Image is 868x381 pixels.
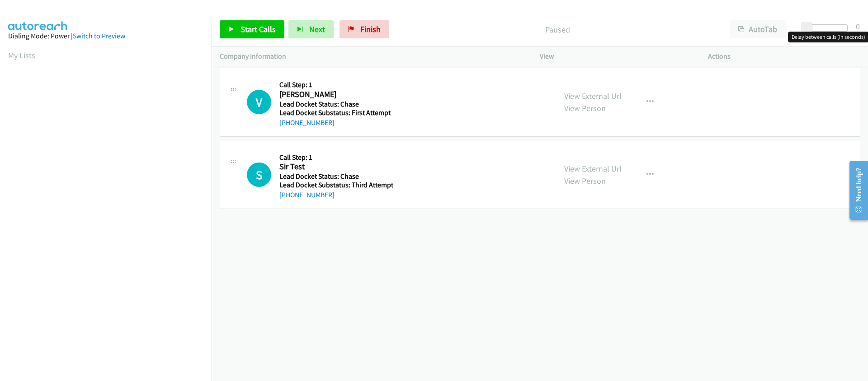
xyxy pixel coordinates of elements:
[401,23,713,36] p: Paused
[247,90,271,114] h1: V
[279,89,391,100] h2: [PERSON_NAME]
[856,20,860,33] div: 0
[340,20,389,38] a: Finish
[564,163,622,174] a: View External Url
[842,154,868,226] iframe: Resource Center
[279,118,335,127] a: [PHONE_NUMBER]
[279,181,393,190] h5: Lead Docket Substatus: Third Attempt
[279,108,391,117] h5: Lead Docket Substatus: First Attempt
[8,50,35,60] a: My Lists
[279,100,391,109] h5: Lead Docket Status: Chase
[73,32,125,40] a: Switch to Preview
[730,20,786,38] button: AutoTab
[540,51,692,62] p: View
[309,24,325,34] span: Next
[220,51,524,62] p: Company Information
[279,190,335,199] a: [PHONE_NUMBER]
[360,24,381,34] span: Finish
[564,103,606,113] a: View Person
[247,163,271,187] h1: S
[279,172,393,181] h5: Lead Docket Status: Chase
[279,80,391,89] h5: Call Step: 1
[564,91,622,101] a: View External Url
[247,163,271,187] div: The call is yet to be attempted
[8,31,203,42] div: Dialing Mode: Power |
[288,20,334,38] button: Next
[708,51,860,62] p: Actions
[241,24,276,34] span: Start Calls
[564,176,606,186] a: View Person
[279,153,393,162] h5: Call Step: 1
[220,20,284,38] a: Start Calls
[279,162,391,172] h2: Sir Test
